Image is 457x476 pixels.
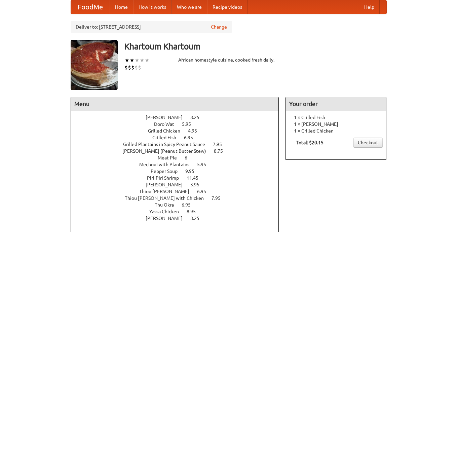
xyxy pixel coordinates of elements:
[140,57,145,64] li: ★
[124,40,387,53] h3: Khartoum Khartoum
[147,175,211,181] a: Piri-Piri Shrimp 11.45
[135,57,140,64] li: ★
[135,64,138,71] li: $
[151,169,184,174] span: Pepper Soup
[182,202,197,208] span: 6.95
[125,195,233,201] a: Thiou [PERSON_NAME] with Chicken 7.95
[289,127,383,134] li: 1 × Grilled Chicken
[286,97,386,111] h4: Your order
[187,209,202,214] span: 8.95
[146,182,212,187] a: [PERSON_NAME] 3.95
[138,64,141,71] li: $
[110,0,133,14] a: Home
[155,202,181,208] span: Thu Okra
[158,155,184,160] span: Meat Pie
[133,0,172,14] a: How it works
[139,189,196,194] span: Thiou [PERSON_NAME]
[123,142,234,147] a: Grilled Plantains in Spicy Peanut Sauce 7.95
[71,97,279,111] h4: Menu
[147,175,186,181] span: Piri-Piri Shrimp
[145,57,150,64] li: ★
[148,128,187,134] span: Grilled Chicken
[207,0,247,14] a: Recipe videos
[211,24,227,30] a: Change
[128,64,131,71] li: $
[296,140,323,145] b: Total: $20.15
[190,182,206,187] span: 3.95
[123,142,212,147] span: Grilled Plantains in Spicy Peanut Sauce
[71,40,118,90] img: angular.jpg
[71,0,110,14] a: FoodMe
[353,138,383,148] a: Checkout
[124,64,128,71] li: $
[187,175,205,181] span: 11.45
[197,189,213,194] span: 6.95
[213,142,229,147] span: 7.95
[152,135,205,140] a: Grilled Fish 6.95
[289,121,383,127] li: 1 × [PERSON_NAME]
[139,189,219,194] a: Thiou [PERSON_NAME] 6.95
[139,162,219,167] a: Mechoui with Plantains 5.95
[149,209,186,214] span: Yassa Chicken
[154,121,181,127] span: Doro Wat
[154,121,203,127] a: Doro Wat 5.95
[146,115,212,120] a: [PERSON_NAME] 8.25
[146,216,189,221] span: [PERSON_NAME]
[212,195,227,201] span: 7.95
[146,182,189,187] span: [PERSON_NAME]
[289,114,383,121] li: 1 × Grilled Fish
[188,128,204,134] span: 4.95
[182,121,198,127] span: 5.95
[129,57,135,64] li: ★
[139,162,196,167] span: Mechoui with Plantains
[131,64,135,71] li: $
[190,216,206,221] span: 8.25
[185,169,201,174] span: 9.95
[151,169,207,174] a: Pepper Soup 9.95
[152,135,183,140] span: Grilled Fish
[149,209,208,214] a: Yassa Chicken 8.95
[178,57,279,63] div: African homestyle cuisine, cooked fresh daily.
[71,21,232,33] div: Deliver to: [STREET_ADDRESS]
[155,202,203,208] a: Thu Okra 6.95
[184,135,200,140] span: 6.95
[190,115,206,120] span: 8.25
[158,155,200,160] a: Meat Pie 6
[125,195,211,201] span: Thiou [PERSON_NAME] with Chicken
[214,148,230,154] span: 8.75
[124,57,129,64] li: ★
[122,148,213,154] span: [PERSON_NAME] (Peanut Butter Stew)
[185,155,194,160] span: 6
[359,0,380,14] a: Help
[148,128,210,134] a: Grilled Chicken 4.95
[197,162,213,167] span: 5.95
[122,148,235,154] a: [PERSON_NAME] (Peanut Butter Stew) 8.75
[146,216,212,221] a: [PERSON_NAME] 8.25
[146,115,189,120] span: [PERSON_NAME]
[172,0,207,14] a: Who we are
